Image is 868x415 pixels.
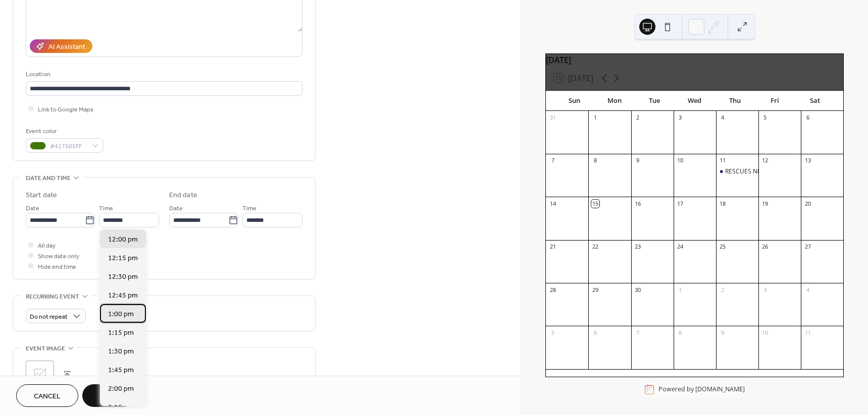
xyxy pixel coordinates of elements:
[804,329,811,336] div: 11
[38,251,79,262] span: Show date only
[719,114,727,122] div: 4
[38,262,76,272] span: Hide end time
[169,190,197,201] div: End date
[549,114,556,122] div: 31
[38,104,93,115] span: Link to Google Maps
[242,203,257,214] span: Time
[658,385,745,394] div: Powered by
[755,91,795,111] div: Fri
[675,91,715,111] div: Wed
[108,328,134,338] span: 1:15 pm
[719,157,727,164] div: 11
[591,329,599,336] div: 6
[546,54,843,66] div: [DATE]
[591,157,599,164] div: 8
[634,329,642,336] div: 7
[108,253,138,264] span: 12:15 pm
[695,385,745,394] a: [DOMAIN_NAME]
[26,343,65,354] span: Event image
[26,203,39,214] span: Date
[549,243,556,251] div: 21
[804,200,811,207] div: 20
[677,286,684,293] div: 1
[82,384,134,407] button: Save
[634,157,642,164] div: 9
[761,157,769,164] div: 12
[48,42,85,52] div: AI Assistant
[804,157,811,164] div: 13
[804,286,811,293] div: 4
[108,346,134,357] span: 1:30 pm
[99,203,113,214] span: Time
[634,243,642,251] div: 23
[761,200,769,207] div: 19
[50,141,87,152] span: #417505FF
[716,167,758,176] div: RESCUES N85TH: Vetguard Wellness Sponsored by PETCO LOVE
[719,329,727,336] div: 9
[719,200,727,207] div: 18
[549,329,556,336] div: 5
[554,91,594,111] div: Sun
[34,391,61,402] span: Cancel
[804,243,811,251] div: 27
[108,309,134,320] span: 1:00 pm
[677,157,684,164] div: 10
[719,286,727,293] div: 2
[38,241,56,251] span: All day
[26,69,300,80] div: Location
[761,114,769,122] div: 5
[634,286,642,293] div: 30
[169,203,183,214] span: Date
[108,234,138,245] span: 12:00 pm
[591,286,599,293] div: 29
[108,365,134,376] span: 1:45 pm
[26,361,54,389] div: ;
[26,291,79,302] span: Recurring event
[804,114,811,122] div: 6
[761,329,769,336] div: 10
[108,384,134,394] span: 2:00 pm
[16,384,78,407] button: Cancel
[761,286,769,293] div: 3
[594,91,635,111] div: Mon
[677,114,684,122] div: 3
[634,200,642,207] div: 16
[108,402,134,413] span: 2:15 pm
[549,286,556,293] div: 28
[26,190,57,201] div: Start date
[591,114,599,122] div: 1
[30,39,92,53] button: AI Assistant
[30,311,68,323] span: Do not repeat
[108,290,138,301] span: 12:45 pm
[26,126,101,137] div: Event color
[677,329,684,336] div: 8
[795,91,835,111] div: Sat
[26,173,71,184] span: Date and time
[108,272,138,282] span: 12:30 pm
[549,200,556,207] div: 14
[634,114,642,122] div: 2
[761,243,769,251] div: 26
[677,200,684,207] div: 17
[634,91,675,111] div: Tue
[549,157,556,164] div: 7
[719,243,727,251] div: 25
[714,91,755,111] div: Thu
[677,243,684,251] div: 24
[591,200,599,207] div: 15
[591,243,599,251] div: 22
